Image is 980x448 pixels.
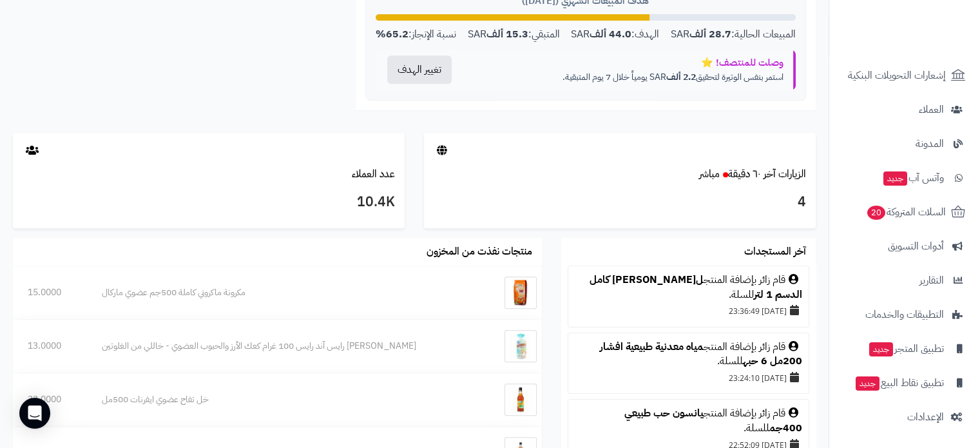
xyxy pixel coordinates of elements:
[575,369,802,387] div: [DATE] 23:24:10
[504,384,537,416] img: خل تفاح عضوي ايفرنات 500مل
[434,191,806,213] h3: 4
[837,60,972,91] a: إشعارات التحويلات البنكية
[19,398,50,429] div: Open Intercom Messenger
[848,66,946,84] span: إشعارات التحويلات البنكية
[102,393,477,406] div: خل تفاح عضوي ايفرنات 500مل
[600,339,802,369] a: مياه معدنية طبيعية افشار 200مل 6 حبه
[867,206,885,220] span: 20
[376,27,456,42] div: نسبة الإنجاز:
[837,265,972,296] a: التقارير
[865,306,944,324] span: التطبيقات والخدمات
[837,94,972,125] a: العملاء
[744,246,806,258] h3: آخر المستجدات
[102,340,477,353] div: [PERSON_NAME] رايس آند رايس 100 غرام كعك الأرز والحبوب العضوي - خاللي من الغلوتين
[882,169,944,187] span: وآتس آب
[23,191,395,213] h3: 10.4K
[837,402,972,433] a: الإعدادات
[473,56,783,70] div: وصلت للمنتصف! ⭐
[376,26,408,42] strong: 65.2%
[671,27,796,42] div: المبيعات الحالية: SAR
[837,367,972,398] a: تطبيق نقاط البيعجديد
[856,376,879,391] span: جديد
[837,333,972,364] a: تطبيق المتجرجديد
[28,286,72,299] div: 15.0000
[28,393,72,406] div: 33.0000
[837,231,972,262] a: أدوات التسويق
[837,197,972,228] a: السلات المتروكة20
[868,340,944,358] span: تطبيق المتجر
[837,162,972,193] a: وآتس آبجديد
[467,27,559,42] div: المتبقي: SAR
[575,406,802,436] div: قام زائر بإضافة المنتج للسلة.
[427,246,532,258] h3: منتجات نفذت من المخزون
[666,70,696,84] strong: 2.2 ألف
[575,340,802,369] div: قام زائر بإضافة المنتج للسلة.
[590,272,802,302] a: ل[PERSON_NAME] كامل الدسم 1 لتر
[590,26,631,42] strong: 44.0 ألف
[888,237,944,255] span: أدوات التسويق
[575,273,802,302] div: قام زائر بإضافة المنتج للسلة.
[837,299,972,330] a: التطبيقات والخدمات
[883,171,907,186] span: جديد
[473,71,783,84] p: استمر بنفس الوتيرة لتحقيق SAR يومياً خلال 7 يوم المتبقية.
[504,277,537,309] img: مكرونة ماكروني كاملة 500جم عضوي ماركال
[571,27,659,42] div: الهدف: SAR
[854,374,944,392] span: تطبيق نقاط البيع
[486,26,528,42] strong: 15.3 ألف
[624,405,802,436] a: يانسون حب طبيعي 400جم
[837,128,972,159] a: المدونة
[916,135,944,153] span: المدونة
[28,340,72,353] div: 13.0000
[919,101,944,119] span: العملاء
[504,330,537,362] img: بروبايوس رايس آند رايس 100 غرام كعك الأرز والحبوب العضوي - خاللي من الغلوتين
[699,166,720,182] small: مباشر
[907,408,944,426] span: الإعدادات
[919,271,944,289] span: التقارير
[689,26,731,42] strong: 28.7 ألف
[387,55,452,84] button: تغيير الهدف
[869,342,893,356] span: جديد
[102,286,477,299] div: مكرونة ماكروني كاملة 500جم عضوي ماركال
[866,203,946,221] span: السلات المتروكة
[699,166,806,182] a: الزيارات آخر ٦٠ دقيقةمباشر
[575,302,802,320] div: [DATE] 23:36:49
[352,166,395,182] a: عدد العملاء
